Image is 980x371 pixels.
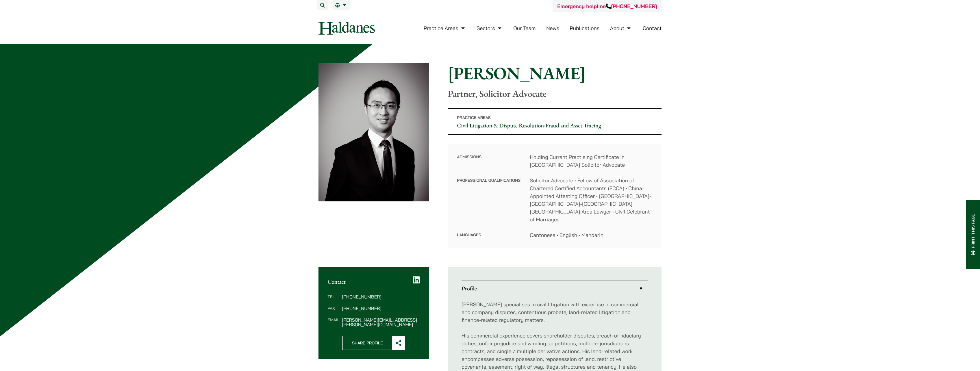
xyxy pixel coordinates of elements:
a: Emergency helpline[PHONE_NUMBER] [557,3,657,10]
dt: Admissions [457,153,520,177]
dd: [PHONE_NUMBER] [342,306,420,311]
dt: Fax [328,306,340,318]
dt: Email [328,318,340,327]
a: LinkedIn [413,276,420,284]
p: • [448,108,662,135]
h2: Contact [328,278,420,285]
a: Civil Litigation & Dispute Resolution [457,122,544,129]
a: News [546,25,559,31]
a: Fraud and Asset Tracing [546,122,601,129]
dd: [PHONE_NUMBER] [342,294,420,299]
dd: Cantonese • English • Mandarin [530,231,652,239]
dt: Tel [328,294,340,306]
p: [PERSON_NAME] specialises in civil litigation with expertise in commercial and company disputes, ... [462,300,648,324]
a: About [610,25,632,31]
a: EN [335,3,348,8]
a: Publications [570,25,600,31]
span: Share Profile [343,336,392,350]
dt: Professional Qualifications [457,177,520,231]
a: Profile [462,281,648,296]
button: Share Profile [342,336,405,350]
a: Practice Areas [424,25,466,31]
dt: Languages [457,231,520,239]
img: Logo of Haldanes [318,22,375,35]
dd: [PERSON_NAME][EMAIL_ADDRESS][PERSON_NAME][DOMAIN_NAME] [342,318,420,327]
a: Sectors [477,25,503,31]
dd: Solicitor Advocate • Fellow of Association of Chartered Certified Accountants (FCCA) • China-Appo... [530,177,652,223]
a: Contact [643,25,662,31]
p: Partner, Solicitor Advocate [448,88,662,99]
a: Our Team [513,25,536,31]
span: Practice Areas [457,115,491,120]
dd: Holding Current Practising Certificate in [GEOGRAPHIC_DATA] Solicitor Advocate [530,153,652,169]
h1: [PERSON_NAME] [448,63,662,84]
